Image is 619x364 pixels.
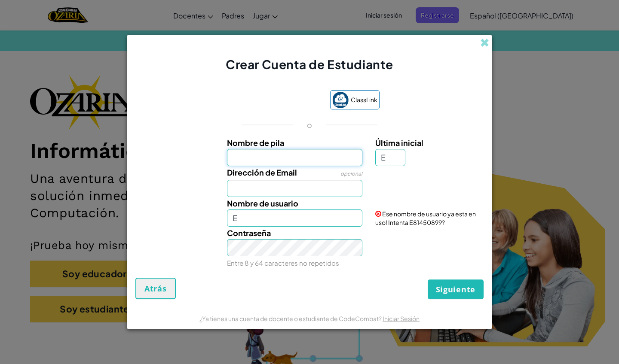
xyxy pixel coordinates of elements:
[307,120,312,130] p: o
[144,283,167,294] span: Atrás
[227,228,271,238] span: Contraseña
[383,315,420,322] a: Iniciar Sesión
[436,284,475,294] span: Siguiente
[227,138,284,148] span: Nombre de pila
[135,278,176,299] button: Atrás
[351,94,377,106] span: ClassLink
[428,279,484,299] button: Siguiente
[199,315,383,322] span: ¿Ya tienes una cuenta de docente o estudiante de CodeCombat?
[227,198,298,208] span: Nombre de usuario
[332,92,349,108] img: classlink-logo-small.png
[235,91,326,110] iframe: Botón de Acceder con Google
[340,170,362,177] span: opcional
[227,167,297,177] span: Dirección de Email
[226,57,393,72] span: Crear Cuenta de Estudiante
[375,210,476,226] span: Ese nombre de usuario ya esta en uso! Intenta E81450899?
[375,138,423,148] span: Última inicial
[239,91,322,110] div: Acceder con Google. Se abre en una pestaña nueva
[227,259,339,267] small: Entre 8 y 64 caracteres no repetidos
